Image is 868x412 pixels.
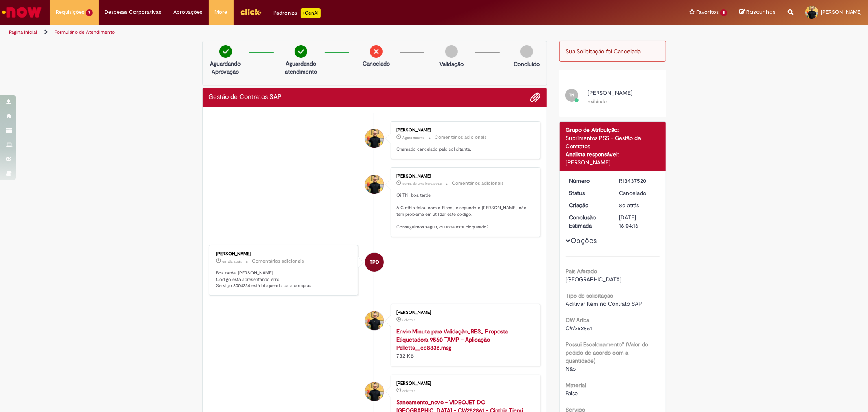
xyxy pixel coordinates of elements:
[452,180,504,187] small: Comentários adicionais
[370,252,379,272] span: TPD
[563,201,613,209] dt: Criação
[1,4,43,20] img: ServiceNow
[6,25,573,40] ul: Trilhas de página
[619,177,657,185] div: R13437520
[566,341,648,364] b: Possui Escalonamento? (Valor do pedido de acordo com a quantidade)
[174,8,203,16] span: Aprovações
[56,8,84,16] span: Requisições
[402,135,424,140] time: 29/08/2025 16:38:48
[295,45,307,58] img: check-circle-green.png
[566,324,592,332] span: CW252861
[223,259,242,264] span: um dia atrás
[396,192,532,230] p: Oi Thi, boa tarde A Cinthia falou com o Fiscal, e segundo o [PERSON_NAME], não tem problema em ut...
[439,60,464,68] p: Validação
[520,45,533,58] img: img-circle-grey.png
[402,388,415,393] span: 8d atrás
[209,94,282,101] h2: Gestão de Contratos SAP Histórico de tíquete
[619,201,657,209] div: 21/08/2025 16:46:34
[216,270,352,289] p: Boa tarde, [PERSON_NAME]. Código está apresentando erro: Serviço 3004334 está bloqueado para compras
[396,381,532,386] div: [PERSON_NAME]
[720,9,727,16] span: 5
[402,388,415,393] time: 21/08/2025 16:46:22
[563,189,613,197] dt: Status
[569,92,575,98] span: TN
[402,181,442,186] span: cerca de uma hora atrás
[566,134,660,150] div: Suprimentos PSS - Gestão de Contratos
[365,311,384,330] div: Joao Da Costa Dias Junior
[105,8,162,16] span: Despesas Corporativas
[281,59,321,76] p: Aguardando atendimento
[696,8,719,16] span: Favoritos
[821,9,862,15] span: [PERSON_NAME]
[566,276,621,283] span: [GEOGRAPHIC_DATA]
[566,150,660,158] div: Analista responsável:
[739,9,776,16] a: Rascunhos
[396,174,532,179] div: [PERSON_NAME]
[619,202,639,209] span: 8d atrás
[588,89,632,96] span: [PERSON_NAME]
[9,29,37,35] a: Página inicial
[274,8,321,18] div: Padroniza
[219,45,232,58] img: check-circle-green.png
[559,41,666,62] div: Sua Solicitação foi Cancelada.
[396,128,532,133] div: [PERSON_NAME]
[566,292,613,299] b: Tipo de solicitação
[619,213,657,230] div: [DATE] 16:04:16
[396,310,532,315] div: [PERSON_NAME]
[216,252,352,256] div: [PERSON_NAME]
[619,202,639,209] time: 21/08/2025 16:46:34
[206,59,245,76] p: Aguardando Aprovação
[566,316,589,324] b: CW Ariba
[370,45,383,58] img: remove.png
[563,213,613,230] dt: Conclusão Estimada
[566,300,642,307] span: Aditivar Item no Contrato SAP
[365,253,384,272] div: undefined Online
[402,181,442,186] time: 29/08/2025 15:35:38
[566,267,597,275] b: País Afetado
[530,92,540,103] button: Adicionar anexos
[566,126,660,134] div: Grupo de Atribuição:
[746,8,776,16] span: Rascunhos
[223,259,242,264] time: 28/08/2025 13:17:59
[402,318,415,322] span: 8d atrás
[563,177,613,185] dt: Número
[396,328,508,351] a: Envio Minuta para Validação_RES_ Proposta Etiquetadora 9560 TAMP - Aplicação Palletts__ee8336.msg
[566,390,578,397] span: Falso
[396,327,532,360] div: 732 KB
[365,129,384,148] div: Joao Da Costa Dias Junior
[301,8,321,18] p: +GenAi
[365,175,384,194] div: Joao Da Costa Dias Junior
[402,135,424,140] span: Agora mesmo
[86,9,93,16] span: 7
[445,45,458,58] img: img-circle-grey.png
[365,382,384,401] div: Joao Da Costa Dias Junior
[566,158,660,167] div: [PERSON_NAME]
[252,258,304,265] small: Comentários adicionais
[55,29,115,35] a: Formulário de Atendimento
[514,60,540,68] p: Concluído
[402,318,415,322] time: 21/08/2025 16:46:22
[363,59,390,68] p: Cancelado
[396,146,532,153] p: Chamado cancelado pelo solicitante.
[240,6,262,18] img: click_logo_yellow_360x200.png
[566,381,586,389] b: Material
[435,134,487,141] small: Comentários adicionais
[215,8,227,16] span: More
[619,189,657,197] div: Cancelado
[588,98,607,105] small: exibindo
[566,365,576,373] span: Não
